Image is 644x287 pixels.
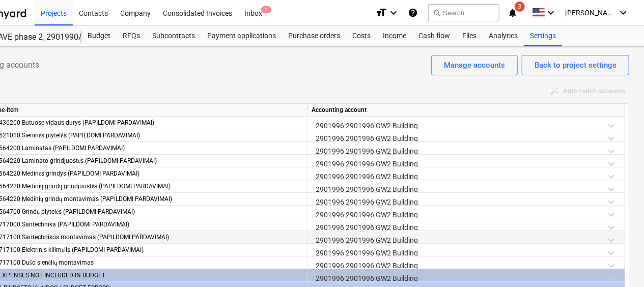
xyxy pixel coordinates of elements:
[456,26,483,46] a: Files
[428,4,499,21] button: Search
[377,26,412,46] a: Income
[565,9,616,17] span: [PERSON_NAME][DEMOGRAPHIC_DATA]
[117,26,146,46] a: RFQs
[412,26,456,46] a: Cash flow
[508,7,518,19] i: notifications
[545,7,557,19] i: keyboard_arrow_down
[444,59,505,72] div: Manage accounts
[387,7,400,19] i: keyboard_arrow_down
[524,26,562,46] a: Settings
[146,26,201,46] a: Subcontracts
[307,104,625,117] div: Accounting account
[522,55,629,75] button: Back to project settings
[346,26,377,46] a: Costs
[408,7,418,19] i: Knowledge base
[81,26,117,46] a: Budget
[261,6,271,13] span: 1
[483,26,524,46] a: Analytics
[433,9,441,17] span: search
[593,238,644,287] iframe: Chat Widget
[282,26,346,46] a: Purchase orders
[375,7,387,19] i: format_size
[515,2,525,12] span: 3
[431,55,518,75] button: Manage accounts
[617,7,629,19] i: keyboard_arrow_down
[201,26,282,46] a: Payment applications
[535,59,617,72] div: Back to project settings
